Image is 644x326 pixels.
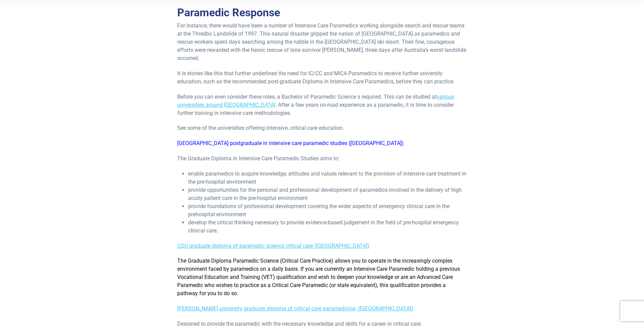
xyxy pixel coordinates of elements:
[177,155,467,163] p: The Graduate Diploma in Intensive Care Paramedic Studies aims to:
[177,69,467,86] p: It is stories like this that further underlines the need for IC/CC and MICA Paramedics to receive...
[177,140,404,146] span: [GEOGRAPHIC_DATA] postgraduate in intensive care paramedic studies ([GEOGRAPHIC_DATA])
[177,93,467,117] p: Before you can even consider these roles, a Bachelor of Paramedic Science s required. This can be...
[188,186,467,202] li: provide opportunities for the personal and professional development of paramedics involved in the...
[177,305,413,312] a: [PERSON_NAME] university graduate diploma of critical care paramedicine ([GEOGRAPHIC_DATA])
[188,202,467,219] li: provide foundations of professional development covering the wider aspects of emergency clinical ...
[177,22,467,62] p: For instance, there would have been a number of Intensive Care Paramedics working alongside searc...
[177,258,460,297] span: The Graduate Diploma Paramedic Science (Critical Care Practice) allows you to operate in the incr...
[177,94,454,108] a: various universities around [GEOGRAPHIC_DATA]
[188,170,467,186] li: enable paramedics to acquire knowledge, attitudes and values relevant to the provision of intensi...
[177,124,467,132] p: See some of the universities offering intensive, critical care education.
[177,6,467,19] h2: Paramedic Response
[188,219,467,235] li: develop the critical thinking necessary to provide evidence-based judgement in the field of pre-h...
[177,243,369,249] a: CQU graduate diploma of paramedic science critical care ([GEOGRAPHIC_DATA])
